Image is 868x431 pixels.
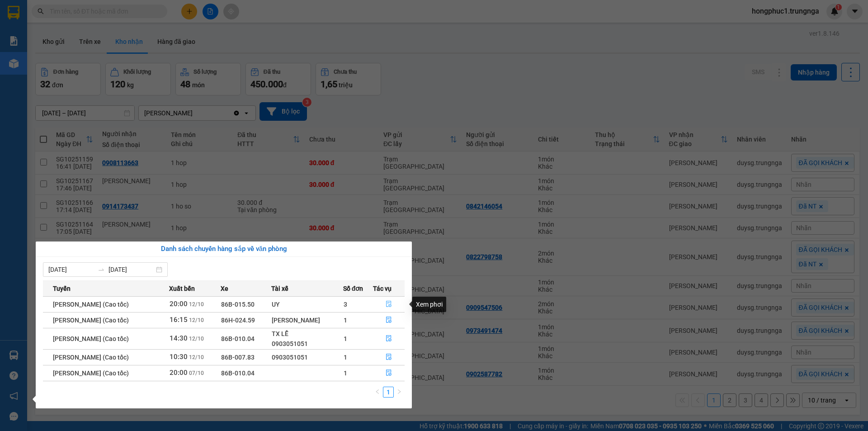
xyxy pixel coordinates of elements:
span: file-done [386,317,392,324]
span: 86H-024.59 [221,317,255,324]
span: Số đơn [343,284,363,294]
li: Previous Page [372,387,383,398]
span: right [396,389,402,394]
span: 14:30 [170,334,188,342]
a: 1 [383,387,393,397]
span: Tuyến [53,284,71,294]
span: 12/10 [189,336,204,342]
button: file-done [373,313,404,327]
button: right [394,387,405,398]
span: 1 [344,317,347,324]
div: [PERSON_NAME] [272,315,343,325]
div: Xem phơi [412,297,446,312]
span: left [375,389,380,394]
span: 86B-007.83 [221,354,255,361]
button: file-done [373,332,404,346]
span: [PERSON_NAME] (Cao tốc) [53,301,129,308]
span: 20:00 [170,369,188,377]
span: file-done [386,354,392,361]
span: Tác vụ [373,284,392,294]
span: [PERSON_NAME] (Cao tốc) [53,369,129,377]
button: left [372,387,383,398]
span: [PERSON_NAME] (Cao tốc) [53,354,129,361]
span: 86B-010.04 [221,335,255,342]
span: Xe [221,284,228,294]
span: swap-right [98,266,105,273]
span: 12/10 [189,354,204,360]
div: 0903051051 [272,339,343,349]
span: [PERSON_NAME] (Cao tốc) [53,317,129,324]
span: 3 [344,301,347,308]
input: Đến ngày [108,265,154,275]
span: 12/10 [189,317,204,323]
span: 07/10 [189,370,204,376]
span: 20:00 [170,300,188,308]
div: UY [272,299,343,309]
span: file-done [386,369,392,377]
div: 0903051051 [272,352,343,362]
span: file-done [386,335,392,342]
li: 1 [383,387,394,398]
button: file-done [373,297,404,312]
span: 12/10 [189,301,204,308]
span: Xuất bến [169,284,195,294]
input: Từ ngày [48,265,94,275]
span: 86B-015.50 [221,301,255,308]
span: 1 [344,354,347,361]
span: to [98,266,105,273]
span: 86B-010.04 [221,369,255,377]
div: TX LỄ [272,329,343,339]
span: 1 [344,369,347,377]
span: file-done [386,301,392,308]
span: 1 [344,335,347,342]
span: [PERSON_NAME] (Cao tốc) [53,335,129,342]
span: 10:30 [170,353,188,361]
button: file-done [373,350,404,365]
li: Next Page [394,387,405,398]
button: file-done [373,366,404,380]
div: Danh sách chuyến hàng sắp về văn phòng [43,244,405,255]
span: Tài xế [271,284,288,294]
span: 16:15 [170,316,188,324]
